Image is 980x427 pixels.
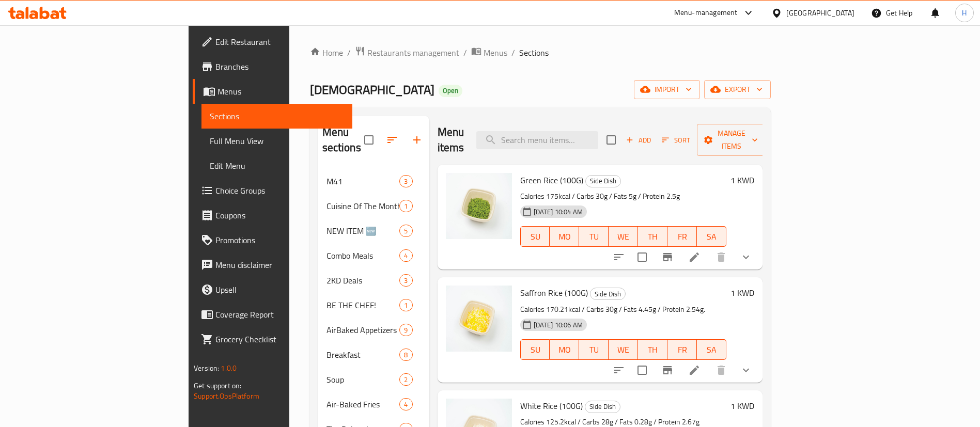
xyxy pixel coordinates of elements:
[326,349,400,361] span: Breakfast
[215,333,344,345] span: Grocery Checklist
[730,399,754,413] h6: 1 KWD
[642,83,692,96] span: import
[697,339,726,360] button: SA
[193,277,352,302] a: Upsell
[326,225,400,237] span: NEW ITEM 🆕
[520,190,726,203] p: Calories 175kcal / Carbs 30g / Fats 5g / Protein 2.5g
[193,252,352,277] a: Menu disclaimer
[210,135,344,147] span: Full Menu View
[613,229,634,244] span: WE
[606,358,631,383] button: sort-choices
[399,324,412,336] div: items
[399,373,412,386] div: items
[318,342,429,367] div: Breakfast8
[701,342,722,357] span: SA
[709,245,734,270] button: delete
[655,132,697,148] span: Sort items
[609,226,638,247] button: WE
[215,36,344,48] span: Edit Restaurant
[399,398,412,410] div: items
[326,274,400,287] span: 2KD Deals
[734,358,758,383] button: show more
[326,175,400,187] span: M41
[446,286,512,352] img: Saffron Rice (100G)
[221,361,237,375] span: 1.0.0
[697,124,766,156] button: Manage items
[310,78,434,101] span: [DEMOGRAPHIC_DATA]
[210,110,344,122] span: Sections
[701,229,722,244] span: SA
[554,229,575,244] span: MO
[590,288,626,300] div: Side Dish
[520,303,726,316] p: Calories 170.21kcal / Carbs 30g / Fats 4.45g / Protein 2.54g.
[194,389,259,403] a: Support.OpsPlatform
[740,251,752,263] svg: Show Choices
[318,169,429,194] div: M413
[215,283,344,296] span: Upsell
[193,178,352,203] a: Choice Groups
[367,46,459,59] span: Restaurants management
[530,207,587,217] span: [DATE] 10:04 AM
[712,83,763,96] span: export
[400,201,412,211] span: 1
[962,7,967,19] span: H
[476,131,598,149] input: search
[740,364,752,376] svg: Show Choices
[585,401,620,413] span: Side Dish
[215,234,344,246] span: Promotions
[638,226,667,247] button: TH
[667,226,697,247] button: FR
[590,288,625,300] span: Side Dish
[585,175,621,187] div: Side Dish
[400,251,412,261] span: 4
[215,259,344,271] span: Menu disclaimer
[642,229,663,244] span: TH
[625,134,652,146] span: Add
[622,132,655,148] span: Add item
[217,85,344,98] span: Menus
[326,200,400,212] span: Cuisine Of The Month
[318,218,429,243] div: NEW ITEM 🆕5
[399,299,412,311] div: items
[399,200,412,212] div: items
[318,318,429,342] div: AirBaked Appetizers9
[326,373,400,386] span: Soup
[525,342,546,357] span: SU
[606,245,631,270] button: sort-choices
[530,320,587,330] span: [DATE] 10:06 AM
[550,226,579,247] button: MO
[326,398,400,410] div: Air-Baked Fries
[609,339,638,360] button: WE
[697,226,726,247] button: SA
[318,194,429,218] div: Cuisine Of The Month1
[520,226,550,247] button: SU
[318,367,429,392] div: Soup2
[655,245,680,270] button: Branch-specific-item
[400,177,412,186] span: 3
[399,349,412,361] div: items
[672,229,693,244] span: FR
[688,251,701,263] a: Edit menu item
[600,129,622,151] span: Select section
[193,302,352,327] a: Coverage Report
[705,127,758,153] span: Manage items
[583,342,604,357] span: TU
[400,226,412,236] span: 5
[193,54,352,79] a: Branches
[519,46,549,59] span: Sections
[400,325,412,335] span: 9
[704,80,771,99] button: export
[634,80,700,99] button: import
[586,175,620,187] span: Side Dish
[786,7,854,19] div: [GEOGRAPHIC_DATA]
[688,364,701,376] a: Edit menu item
[201,153,352,178] a: Edit Menu
[520,339,550,360] button: SU
[201,129,352,153] a: Full Menu View
[511,46,515,59] li: /
[215,184,344,197] span: Choice Groups
[326,249,400,262] div: Combo Meals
